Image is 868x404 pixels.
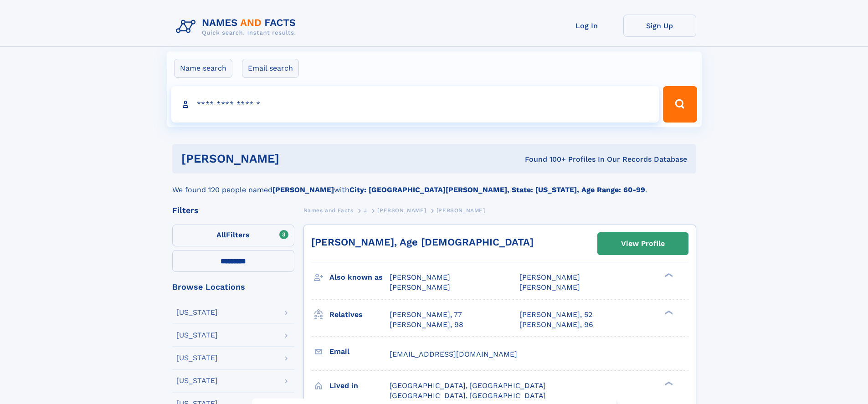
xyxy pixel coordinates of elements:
[519,310,592,320] a: [PERSON_NAME], 52
[172,225,294,246] label: Filters
[390,320,463,330] a: [PERSON_NAME], 98
[329,270,390,285] h3: Also known as
[390,273,450,281] span: [PERSON_NAME]
[329,378,390,394] h3: Lived in
[181,153,402,164] h1: [PERSON_NAME]
[402,154,687,164] div: Found 100+ Profiles In Our Records Database
[390,283,450,291] span: [PERSON_NAME]
[171,86,659,123] input: search input
[621,233,665,254] div: View Profile
[329,307,390,322] h3: Relatives
[377,205,426,216] a: [PERSON_NAME]
[176,377,218,384] div: [US_STATE]
[303,205,354,216] a: Names and Facts
[519,283,580,291] span: [PERSON_NAME]
[329,344,390,359] h3: Email
[519,320,593,330] a: [PERSON_NAME], 96
[623,15,696,37] a: Sign Up
[663,309,673,315] div: ❯
[364,205,367,216] a: J
[663,86,697,123] button: Search Button
[172,174,696,195] div: We found 120 people named with .
[242,59,299,78] label: Email search
[390,391,546,400] span: [GEOGRAPHIC_DATA], [GEOGRAPHIC_DATA]
[437,207,485,214] span: [PERSON_NAME]
[172,283,294,291] div: Browse Locations
[390,381,546,390] span: [GEOGRAPHIC_DATA], [GEOGRAPHIC_DATA]
[663,380,673,386] div: ❯
[349,185,645,194] b: City: [GEOGRAPHIC_DATA][PERSON_NAME], State: [US_STATE], Age Range: 60-99
[176,309,218,316] div: [US_STATE]
[364,207,367,214] span: J
[172,15,303,39] img: Logo Names and Facts
[519,273,580,281] span: [PERSON_NAME]
[174,59,232,78] label: Name search
[272,185,334,194] b: [PERSON_NAME]
[176,332,218,339] div: [US_STATE]
[663,272,673,278] div: ❯
[216,230,226,239] span: All
[377,207,426,214] span: [PERSON_NAME]
[598,233,688,255] a: View Profile
[550,15,623,37] a: Log In
[390,310,462,320] a: [PERSON_NAME], 77
[176,354,218,362] div: [US_STATE]
[311,236,534,248] a: [PERSON_NAME], Age [DEMOGRAPHIC_DATA]
[390,350,517,358] span: [EMAIL_ADDRESS][DOMAIN_NAME]
[172,206,294,215] div: Filters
